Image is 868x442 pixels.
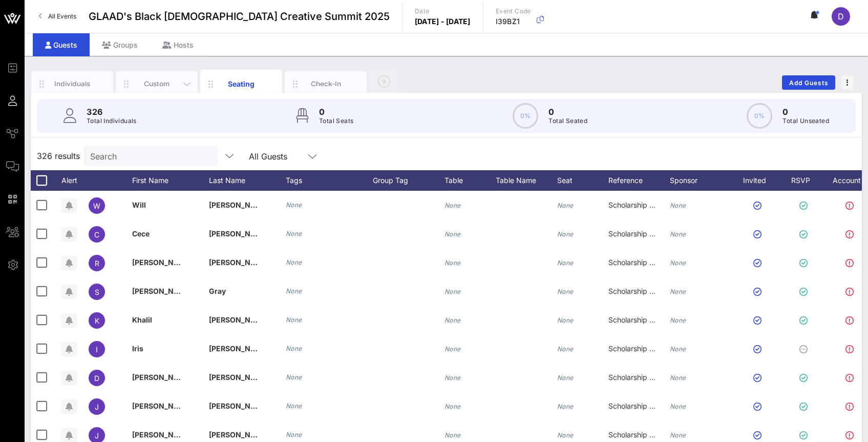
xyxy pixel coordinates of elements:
p: Event Code [496,6,531,16]
i: None [444,431,461,439]
i: None [557,403,574,410]
span: Scholarship Recipient [608,287,681,295]
i: None [557,316,574,324]
span: [PERSON_NAME] [209,315,269,324]
span: [PERSON_NAME] [132,373,193,381]
span: [PERSON_NAME] [209,200,269,209]
i: None [557,230,574,238]
div: Hosts [150,33,206,56]
p: I39BZ1 [496,16,531,27]
span: D [94,374,99,383]
span: [PERSON_NAME] [209,373,269,381]
span: Add Guests [789,79,829,87]
div: Reference [608,170,670,191]
i: None [670,431,686,439]
i: None [557,374,574,381]
div: RSVP [788,170,823,191]
span: [PERSON_NAME] [209,344,269,353]
p: [DATE] - [DATE] [415,16,471,27]
span: K [95,316,99,325]
i: None [444,374,461,381]
p: 0 [782,106,829,118]
div: Alert [56,170,82,191]
span: Scholarship Recipient [608,200,681,209]
div: All Guests [243,146,325,166]
span: [PERSON_NAME] [209,401,269,410]
i: None [557,345,574,353]
i: None [670,345,686,353]
span: GLAAD's Black [DEMOGRAPHIC_DATA] Creative Summit 2025 [89,9,390,24]
i: None [286,316,302,324]
i: None [670,288,686,295]
i: None [557,202,574,209]
span: S [95,288,99,296]
i: None [444,230,461,238]
span: Scholarship Recipient [608,401,681,410]
i: None [670,259,686,267]
div: Individuals [50,79,95,89]
i: None [557,259,574,267]
a: All Events [33,8,82,25]
span: [PERSON_NAME] [132,287,193,295]
span: J [95,403,99,411]
span: Will [132,200,146,209]
div: All Guests [249,152,287,161]
span: [PERSON_NAME] [132,258,193,267]
span: R [95,259,99,268]
span: [PERSON_NAME] [132,401,193,410]
i: None [286,373,302,381]
div: Custom [134,79,180,89]
i: None [286,230,302,237]
div: Table Name [496,170,557,191]
i: None [670,403,686,410]
button: Add Guests [782,75,835,90]
div: Guests [33,33,90,56]
span: Cece [132,229,150,238]
div: Invited [731,170,788,191]
i: None [286,201,302,209]
i: None [444,345,461,353]
span: Khalil [132,315,152,324]
p: Date [415,6,471,16]
span: [PERSON_NAME] [209,430,269,439]
span: D [838,11,844,22]
span: Scholarship Recipient [608,229,681,238]
div: Table [444,170,496,191]
i: None [557,431,574,439]
span: Gray [209,287,226,295]
i: None [444,403,461,410]
span: Scholarship Recipient [608,258,681,267]
i: None [557,288,574,295]
div: Seating [219,78,264,89]
span: I [96,345,98,354]
p: Total Seated [548,116,587,126]
i: None [670,374,686,381]
i: None [670,230,686,238]
i: None [670,202,686,209]
p: Total Unseated [782,116,829,126]
div: Last Name [209,170,286,191]
span: [PERSON_NAME] [209,229,269,238]
i: None [444,202,461,209]
i: None [670,316,686,324]
div: Sponsor [670,170,731,191]
div: Check-In [303,79,349,89]
span: J [95,431,99,440]
span: Scholarship Recipient [608,430,681,439]
span: Iris [132,344,143,353]
p: Total Seats [319,116,353,126]
span: All Events [48,12,76,20]
div: Seat [557,170,608,191]
i: None [286,431,302,438]
p: 326 [87,106,137,118]
i: None [444,259,461,267]
span: C [94,230,99,239]
span: Scholarship Recipient [608,344,681,353]
i: None [286,258,302,266]
div: Groups [90,33,150,56]
div: D [832,7,850,26]
div: Group Tag [373,170,444,191]
p: Total Individuals [87,116,137,126]
i: None [286,402,302,410]
span: [PERSON_NAME] [209,258,269,267]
